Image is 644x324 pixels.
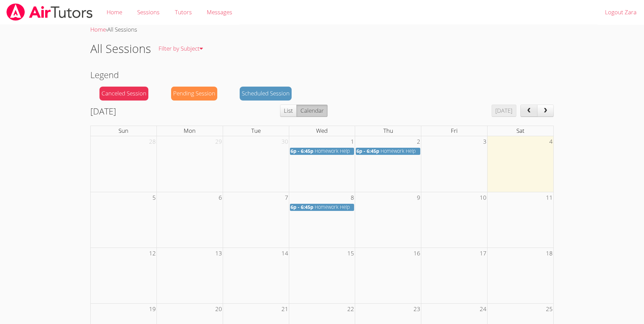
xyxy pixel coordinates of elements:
h2: [DATE] [90,105,116,118]
span: 11 [545,192,553,203]
span: Sun [118,127,128,134]
a: 6p - 6:45p Homework Help [290,204,354,211]
span: 6p - 6:45p [291,204,313,210]
span: 28 [148,136,157,147]
a: 6p - 6:45p Homework Help [356,148,420,155]
img: airtutors_banner-c4298cdbf04f3fff15de1276eac7730deb9818008684d7c2e4769d2f7ddbe033.png [6,3,93,21]
span: Thu [383,127,393,134]
span: 5 [152,192,157,203]
span: 24 [479,304,487,315]
span: 20 [215,304,223,315]
span: 29 [215,136,223,147]
span: 22 [347,304,355,315]
span: 25 [545,304,553,315]
a: Filter by Subject [151,36,210,61]
div: Canceled Session [99,87,148,101]
button: prev [520,105,537,117]
button: Calendar [296,105,327,117]
span: 1 [350,136,355,147]
span: Wed [316,127,328,134]
button: next [537,105,554,117]
span: 7 [284,192,289,203]
span: 21 [281,304,289,315]
span: 6p - 6:45p [356,148,379,154]
span: 17 [479,248,487,259]
a: 6p - 6:45p Homework Help [290,148,354,155]
span: 2 [416,136,421,147]
span: 23 [413,304,421,315]
span: Homework Help [381,148,416,154]
span: 19 [148,304,157,315]
span: Sat [516,127,525,134]
span: 8 [350,192,355,203]
button: [DATE] [492,105,516,117]
span: 30 [281,136,289,147]
span: Tue [251,127,261,134]
span: 6 [218,192,223,203]
h2: Legend [90,68,554,81]
span: 14 [281,248,289,259]
span: Fri [451,127,458,134]
h1: All Sessions [90,40,151,57]
span: 16 [413,248,421,259]
span: 3 [482,136,487,147]
div: Pending Session [171,87,217,101]
div: Scheduled Session [240,87,292,101]
span: Messages [207,8,232,16]
span: 6p - 6:45p [291,148,313,154]
span: Mon [184,127,196,134]
div: › [90,25,554,35]
button: List [280,105,297,117]
span: 9 [416,192,421,203]
span: 10 [479,192,487,203]
span: 4 [549,136,553,147]
span: 13 [215,248,223,259]
span: Homework Help [315,148,350,154]
a: Home [90,25,106,33]
span: All Sessions [107,25,137,33]
span: Homework Help [315,204,350,210]
span: 18 [545,248,553,259]
span: 15 [347,248,355,259]
span: 12 [148,248,157,259]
